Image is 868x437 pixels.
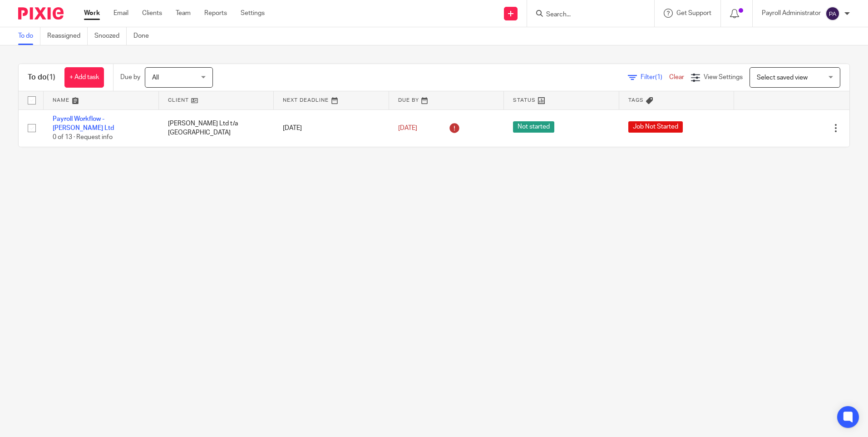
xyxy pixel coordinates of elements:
a: Clear [669,74,684,80]
span: View Settings [704,74,743,80]
a: Reports [204,9,227,18]
span: All [152,74,159,81]
a: Clients [142,9,162,18]
span: Get Support [676,10,711,16]
a: + Add task [64,67,104,88]
p: Payroll Administrator [762,9,821,18]
p: Due by [120,73,140,82]
a: Settings [241,9,265,18]
a: Work [84,9,100,18]
span: (1) [47,74,55,81]
a: Email [113,9,128,18]
img: Pixie [18,7,64,20]
span: Tags [628,98,644,103]
img: svg%3E [825,6,840,21]
span: Job Not Started [628,121,683,133]
a: Done [133,27,156,45]
a: Payroll Workflow - [PERSON_NAME] Ltd [53,116,114,131]
a: Snoozed [94,27,127,45]
td: [PERSON_NAME] Ltd t/a [GEOGRAPHIC_DATA] [159,109,274,147]
span: Not started [513,121,554,133]
h1: To do [28,73,55,82]
span: Select saved view [757,74,808,81]
a: Team [176,9,191,18]
a: To do [18,27,40,45]
span: Filter [641,74,669,80]
td: [DATE] [274,109,389,147]
span: (1) [655,74,662,80]
input: Search [545,11,627,19]
a: Reassigned [47,27,88,45]
span: 0 of 13 · Request info [53,134,113,140]
span: [DATE] [398,125,417,131]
